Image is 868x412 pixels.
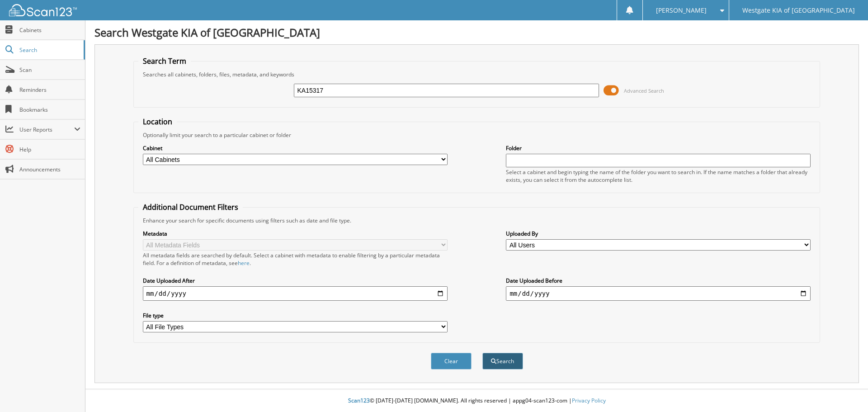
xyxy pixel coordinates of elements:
[572,397,606,404] a: Privacy Policy
[19,166,80,173] span: Announcements
[138,56,191,66] legend: Search Term
[138,117,177,127] legend: Location
[19,66,80,74] span: Scan
[19,146,80,153] span: Help
[19,106,80,114] span: Bookmarks
[143,277,448,284] label: Date Uploaded After
[656,8,707,13] span: [PERSON_NAME]
[9,4,77,16] img: scan123-logo-white.svg
[506,277,811,284] label: Date Uploaded Before
[238,259,250,267] a: here
[19,26,80,34] span: Cabinets
[138,131,816,139] div: Optionally limit your search to a particular cabinet or folder
[143,286,448,301] input: start
[624,87,664,94] span: Advanced Search
[19,126,74,133] span: User Reports
[482,353,523,369] button: Search
[506,144,811,152] label: Folder
[431,353,472,369] button: Clear
[94,25,859,40] h1: Search Westgate KIA of [GEOGRAPHIC_DATA]
[506,168,811,184] div: Select a cabinet and begin typing the name of the folder you want to search in. If the name match...
[143,312,448,319] label: File type
[19,86,80,94] span: Reminders
[143,251,448,267] div: All metadata fields are searched by default. Select a cabinet with metadata to enable filtering b...
[823,369,868,412] iframe: Chat Widget
[138,71,816,78] div: Searches all cabinets, folders, files, metadata, and keywords
[506,286,811,301] input: end
[85,390,868,412] div: © [DATE]-[DATE] [DOMAIN_NAME]. All rights reserved | appg04-scan123-com |
[138,217,816,224] div: Enhance your search for specific documents using filters such as date and file type.
[742,8,855,13] span: Westgate KIA of [GEOGRAPHIC_DATA]
[19,46,79,54] span: Search
[143,230,448,237] label: Metadata
[138,202,243,212] legend: Additional Document Filters
[348,397,370,404] span: Scan123
[506,230,811,237] label: Uploaded By
[143,144,448,152] label: Cabinet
